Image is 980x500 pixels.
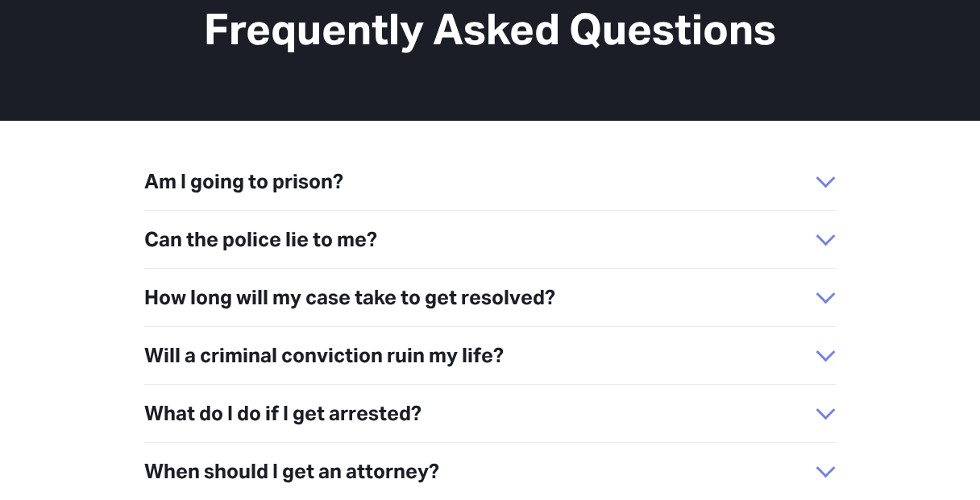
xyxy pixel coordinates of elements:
[144,223,816,256] span: Can the police lie to me?
[144,165,816,198] span: Am I going to prison?
[144,385,835,442] button: What do I do if I get arrested?
[144,455,816,488] span: When should I get an attorney?
[144,153,835,210] button: Am I going to prison?
[144,281,816,314] span: How long will my case take to get resolved?
[144,397,816,430] span: What do I do if I get arrested?
[144,3,835,56] h1: Frequently Asked Questions
[144,339,816,372] span: Will a criminal conviction ruin my life?
[144,443,835,500] button: When should I get an attorney?
[144,211,835,268] button: Can the police lie to me?
[144,269,835,326] button: How long will my case take to get resolved?
[144,327,835,384] button: Will a criminal conviction ruin my life?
